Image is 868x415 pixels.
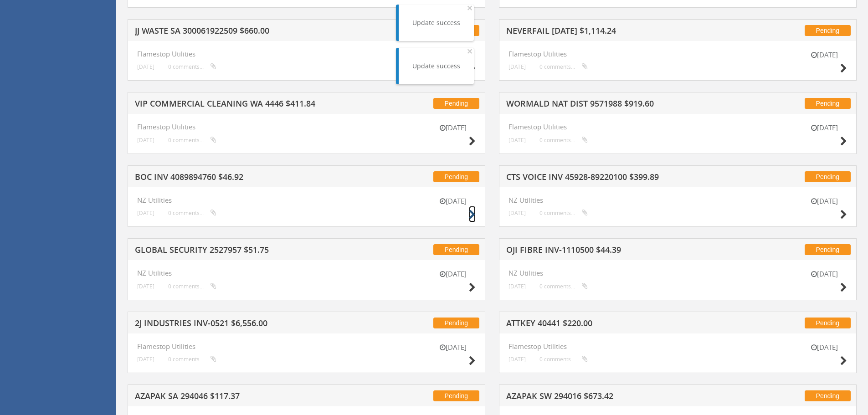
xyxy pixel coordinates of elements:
[508,137,526,143] small: [DATE]
[433,98,479,109] span: Pending
[430,196,476,206] small: [DATE]
[506,319,746,330] h5: ATTKEY 40441 $220.00
[805,318,851,328] span: Pending
[801,50,847,60] small: [DATE]
[135,173,375,184] h5: BOC INV 4089894760 $46.92
[168,137,216,143] small: 0 comments...
[506,173,746,184] h5: CTS VOICE INV 45928-89220100 $399.89
[137,210,154,216] small: [DATE]
[508,63,526,70] small: [DATE]
[801,269,847,279] small: [DATE]
[539,210,588,216] small: 0 comments...
[508,196,847,204] h4: NZ Utilities
[135,392,375,403] h5: AZAPAK SA 294046 $117.37
[135,246,375,257] h5: GLOBAL SECURITY 2527957 $51.75
[135,26,375,38] h5: JJ WASTE SA 300061922509 $660.00
[506,392,746,403] h5: AZAPAK SW 294016 $673.42
[430,123,476,133] small: [DATE]
[168,356,216,363] small: 0 comments...
[506,26,746,38] h5: NEVERFAIL [DATE] $1,114.24
[805,244,851,255] span: Pending
[168,63,216,70] small: 0 comments...
[430,343,476,352] small: [DATE]
[539,356,588,363] small: 0 comments...
[539,63,588,70] small: 0 comments...
[412,18,460,27] div: Update success
[137,50,476,58] h4: Flamestop Utilities
[137,283,154,290] small: [DATE]
[168,210,216,216] small: 0 comments...
[467,1,473,14] span: ×
[467,45,473,57] span: ×
[135,319,375,330] h5: 2J INDUSTRIES INV-0521 $6,556.00
[805,25,851,36] span: Pending
[508,123,847,131] h4: Flamestop Utilities
[801,123,847,133] small: [DATE]
[506,99,746,111] h5: WORMALD NAT DIST 9571988 $919.60
[805,98,851,109] span: Pending
[805,390,851,401] span: Pending
[508,343,847,350] h4: Flamestop Utilities
[433,390,479,401] span: Pending
[805,171,851,182] span: Pending
[539,137,588,143] small: 0 comments...
[508,283,526,290] small: [DATE]
[508,269,847,277] h4: NZ Utilities
[508,356,526,363] small: [DATE]
[539,283,588,290] small: 0 comments...
[430,269,476,279] small: [DATE]
[135,99,375,111] h5: VIP COMMERCIAL CLEANING WA 4446 $411.84
[433,171,479,182] span: Pending
[137,137,154,143] small: [DATE]
[137,343,476,350] h4: Flamestop Utilities
[433,318,479,328] span: Pending
[137,196,476,204] h4: NZ Utilities
[412,61,460,71] div: Update success
[508,210,526,216] small: [DATE]
[508,50,847,58] h4: Flamestop Utilities
[168,283,216,290] small: 0 comments...
[137,269,476,277] h4: NZ Utilities
[137,63,154,70] small: [DATE]
[137,123,476,131] h4: Flamestop Utilities
[506,246,746,257] h5: OJI FIBRE INV-1110500 $44.39
[801,196,847,206] small: [DATE]
[801,343,847,352] small: [DATE]
[137,356,154,363] small: [DATE]
[433,244,479,255] span: Pending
